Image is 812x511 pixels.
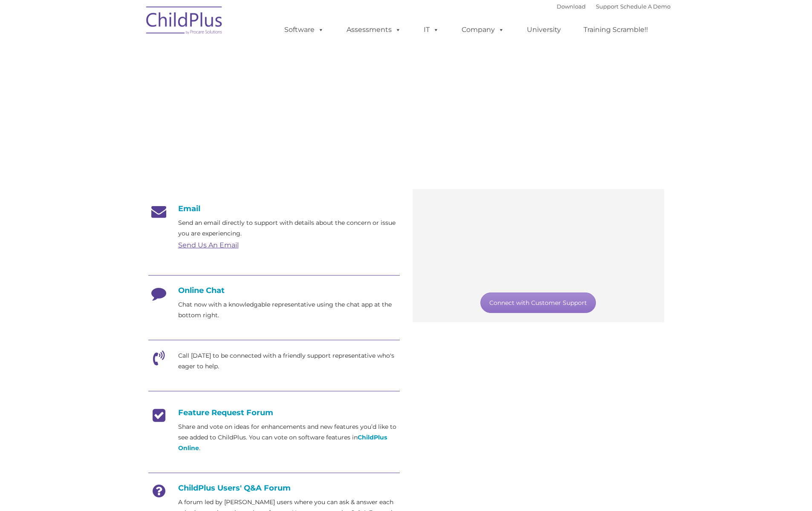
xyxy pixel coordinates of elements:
h4: Feature Request Forum [148,408,400,417]
a: Software [276,21,332,38]
a: Training Scramble!! [575,21,656,38]
a: Assessments [338,21,410,38]
h4: Online Chat [148,286,400,295]
p: Chat now with a knowledgable representative using the chat app at the bottom right. [178,299,400,321]
a: Support [596,3,618,10]
a: IT [415,21,448,38]
h4: Email [148,204,400,213]
a: Download [557,3,586,10]
p: Call [DATE] to be connected with a friendly support representative who's eager to help. [178,350,400,372]
a: Schedule A Demo [620,3,670,10]
img: ChildPlus by Procare Solutions [142,0,227,43]
p: Share and vote on ideas for enhancements and new features you’d like to see added to ChildPlus. Y... [178,422,400,454]
h4: ChildPlus Users' Q&A Forum [148,483,400,493]
a: Send Us An Email [178,241,239,249]
a: Company [453,21,513,38]
a: Connect with Customer Support [480,293,596,313]
a: University [518,21,569,38]
p: Send an email directly to support with details about the concern or issue you are experiencing. [178,218,400,239]
a: ChildPlus Online [178,433,387,452]
font: | [557,3,670,10]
